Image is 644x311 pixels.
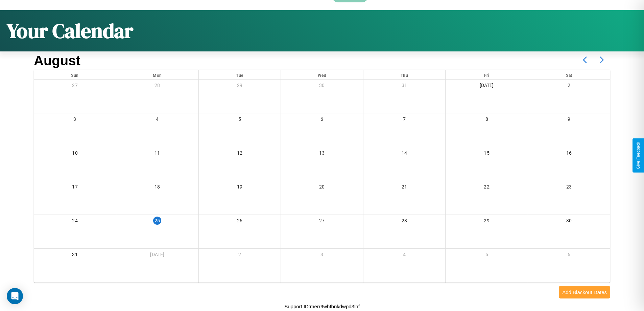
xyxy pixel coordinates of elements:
div: Give Feedback [636,142,641,169]
div: 21 [363,181,446,195]
div: Tue [199,70,281,79]
div: 4 [363,249,446,263]
div: 23 [528,181,610,195]
div: 2 [199,249,281,263]
div: Fri [446,70,528,79]
h1: Your Calendar [7,17,133,45]
div: 22 [446,181,528,195]
div: [DATE] [446,80,528,93]
div: 16 [528,147,610,161]
div: 27 [281,215,363,229]
div: 25 [153,217,161,225]
p: Support ID: merr9whtbnkdwpd3lhf [284,302,360,311]
div: 11 [116,147,198,161]
button: Add Blackout Dates [559,286,610,298]
div: Wed [281,70,363,79]
div: 15 [446,147,528,161]
div: [DATE] [116,249,198,263]
div: 5 [199,113,281,127]
div: 5 [446,249,528,263]
div: 17 [34,181,116,195]
div: 27 [34,80,116,93]
div: Sun [34,70,116,79]
div: Open Intercom Messenger [7,288,23,304]
h2: August [34,53,80,68]
div: 12 [199,147,281,161]
div: 29 [199,80,281,93]
div: 8 [446,113,528,127]
div: 31 [34,249,116,263]
div: 20 [281,181,363,195]
div: 6 [281,113,363,127]
div: 3 [34,113,116,127]
div: 6 [528,249,610,263]
div: 7 [363,113,446,127]
div: Mon [116,70,198,79]
div: 30 [528,215,610,229]
div: 2 [528,80,610,93]
div: 18 [116,181,198,195]
div: 29 [446,215,528,229]
div: 30 [281,80,363,93]
div: 4 [116,113,198,127]
div: 28 [363,215,446,229]
div: 19 [199,181,281,195]
div: 28 [116,80,198,93]
div: 14 [363,147,446,161]
div: 24 [34,215,116,229]
div: 26 [199,215,281,229]
div: 9 [528,113,610,127]
div: 31 [363,80,446,93]
div: 3 [281,249,363,263]
div: 10 [34,147,116,161]
div: 13 [281,147,363,161]
div: Sat [528,70,610,79]
div: Thu [363,70,446,79]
